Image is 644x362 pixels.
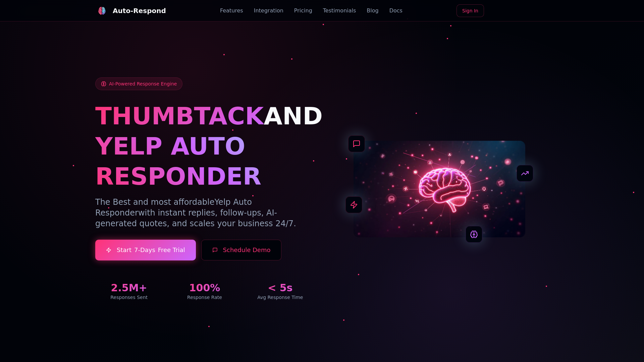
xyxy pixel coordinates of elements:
[109,80,177,87] span: AI-Powered Response Engine
[486,4,552,18] iframe: Sign in with Google Button
[254,7,283,15] a: Integration
[95,4,166,17] a: Auto-Respond LogoAuto-Respond
[389,7,402,15] a: Docs
[247,282,314,294] div: < 5s
[171,282,238,294] div: 100%
[95,294,163,301] div: Responses Sent
[95,282,163,294] div: 2.5M+
[354,141,525,237] img: AI Neural Network Brain
[134,245,155,255] span: 7-Days
[294,7,312,15] a: Pricing
[95,240,196,260] a: Start7-DaysFree Trial
[98,7,106,15] img: Auto-Respond Logo
[264,102,323,130] span: AND
[95,197,252,218] span: Yelp Auto Responder
[220,7,243,15] a: Features
[95,197,314,229] p: The Best and most affordable with instant replies, follow-ups, AI-generated quotes, and scales yo...
[171,294,238,301] div: Response Rate
[201,240,282,260] button: Schedule Demo
[95,131,314,191] h1: YELP AUTO RESPONDER
[367,7,378,15] a: Blog
[247,294,314,301] div: Avg Response Time
[457,4,484,17] a: Sign In
[113,6,166,15] div: Auto-Respond
[95,102,264,130] span: THUMBTACK
[323,7,356,15] a: Testimonials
